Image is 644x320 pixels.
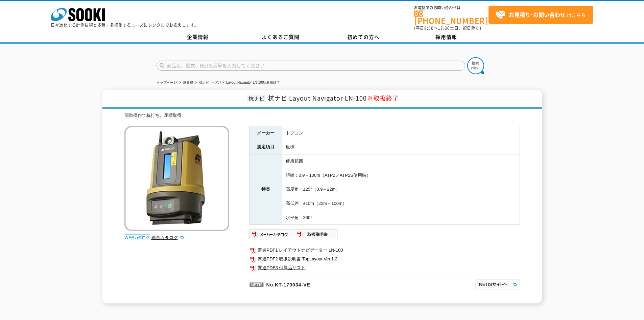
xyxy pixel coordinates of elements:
[157,61,465,71] input: 商品名、型式、NETIS番号を入力してください
[438,25,450,31] span: 17:30
[151,235,185,240] a: 総合カタログ
[124,234,150,241] img: webカタログ
[509,10,566,19] strong: お見積り･お問い合わせ
[249,263,520,272] a: 関連PDF3 付属品リスト
[347,33,380,41] span: 初めての方へ
[405,32,488,42] a: 採用情報
[124,112,520,119] div: 簡単操作で杭打ち。座標取得
[157,32,239,42] a: 企業情報
[157,81,177,84] a: トップページ
[249,276,410,292] p: No.KT-170034-VE
[294,229,338,240] img: 取扱説明書
[199,81,209,84] a: 杭ナビ
[249,126,282,140] th: メーカー
[249,229,294,240] img: メーカーカタログ
[210,79,280,86] li: 杭ナビ Layout Navigator LN-100※取扱終了
[249,154,282,225] th: 特長
[282,140,520,154] td: 座標
[249,234,294,239] a: メーカーカタログ
[414,25,481,31] span: (平日 ～ 土日、祝日除く)
[367,93,399,103] span: ※取扱終了
[282,126,520,140] td: トプコン
[467,57,484,74] img: btn_search.png
[247,94,266,102] span: 杭ナビ
[268,93,399,103] span: 杭ナビ Layout Navigator LN-100
[183,81,193,84] a: 測量機
[249,255,520,263] a: 関連PDF2 取扱説明書 TopLayout Ver.1.2
[414,6,488,10] span: お電話でのお問い合わせは
[249,246,520,255] a: 関連PDF1 レイアウトナビゲーター LN-100
[282,154,520,225] td: 使用範囲 距離：0.9～100m（ATP2／ATP2S使用時） 高度角：±25°（0.9～22m） 高低差：±10m（22m～100m） 水平角：360°
[239,32,322,42] a: よくあるご質問
[51,23,199,27] p: 日々進化する計測技術と多種・多様化するニーズにレンタルでお応えします。
[249,140,282,154] th: 測定項目
[475,279,520,290] img: NETISサイトへ
[322,32,405,42] a: 初めての方へ
[495,10,586,20] span: はこちら
[124,126,229,231] img: 杭ナビ Layout Navigator LN-100※取扱終了
[414,10,488,24] a: [PHONE_NUMBER]
[488,6,593,24] a: お見積り･お問い合わせはこちら
[424,25,434,31] span: 8:50
[294,234,338,239] a: 取扱説明書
